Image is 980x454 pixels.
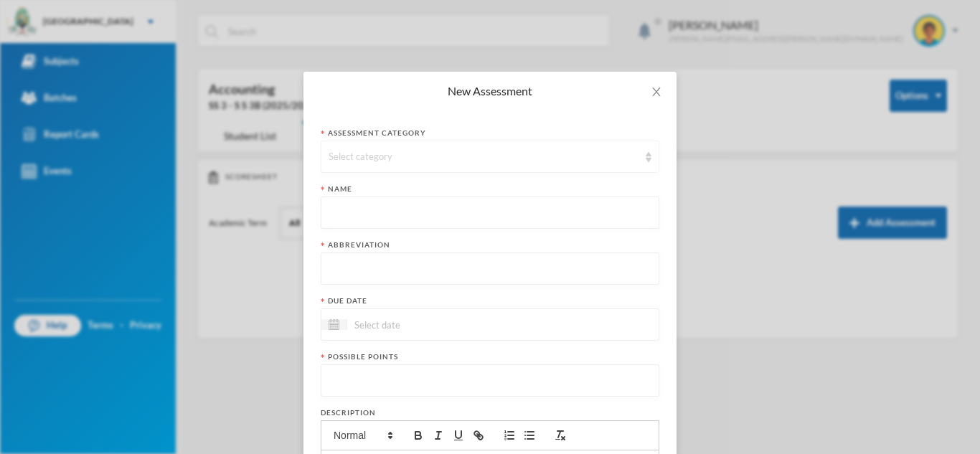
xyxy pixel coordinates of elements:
div: Assessment category [321,128,659,138]
i: icon: close [651,86,662,98]
div: Select category [329,150,639,164]
button: Close [636,72,677,112]
input: Select date [347,316,468,333]
div: New Assessment [321,83,659,99]
div: Abbreviation [321,240,659,250]
div: Possible points [321,351,659,362]
div: Due date [321,295,659,306]
div: Description [321,407,659,418]
div: Name [321,184,659,194]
